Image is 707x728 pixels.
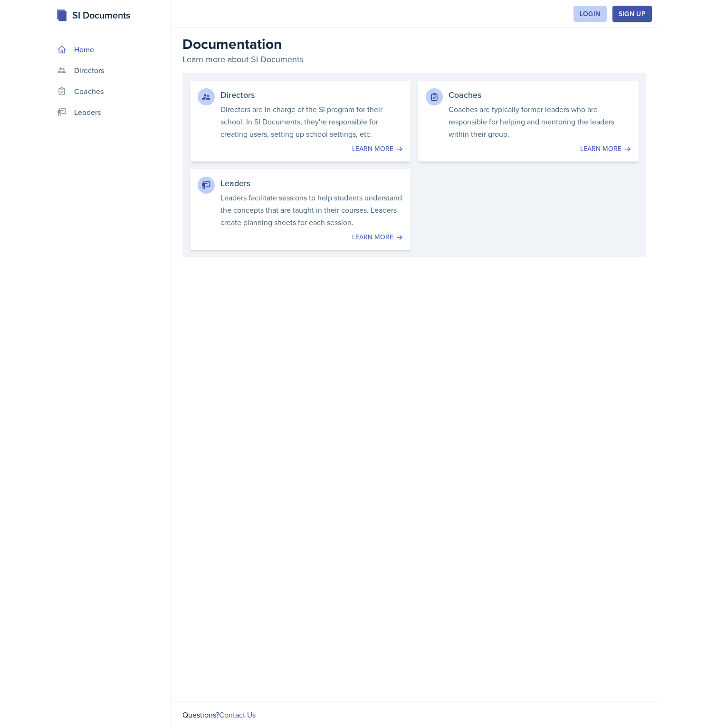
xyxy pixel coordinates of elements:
a: Leaders [53,103,167,122]
p: Coaches are typically former leaders who are responsible for helping and mentoring the leaders wi... [449,103,631,140]
p: Directors are in charge of the SI program for their school. In SI Documents, they're responsible ... [220,103,403,140]
div: Learn more [198,144,403,154]
div: Login [580,10,601,18]
a: Contact Us [219,709,256,720]
a: Directors Directors are in charge of the SI program for their school. In SI Documents, they're re... [190,81,411,161]
p: Leaders facilitate sessions to help students understand the concepts that are taught in their cou... [220,191,403,228]
a: Coaches Coaches are typically former leaders who are responsible for helping and mentoring the le... [418,81,639,161]
div: Leaders [220,177,403,189]
p: Learn more about SI Documents [182,53,646,66]
h2: Documentation [182,36,646,53]
div: Coaches [449,88,631,101]
a: Home [53,40,167,59]
div: Questions? [171,701,658,728]
div: Directors [220,88,403,101]
div: Learn more [198,232,403,242]
a: Directors [53,61,167,80]
button: Login [573,6,607,22]
button: Sign Up [612,6,652,22]
div: Sign Up [619,10,646,18]
a: Coaches [53,82,167,101]
a: Leaders Leaders facilitate sessions to help students understand the concepts that are taught in t... [190,169,411,250]
div: Learn more [426,144,631,154]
